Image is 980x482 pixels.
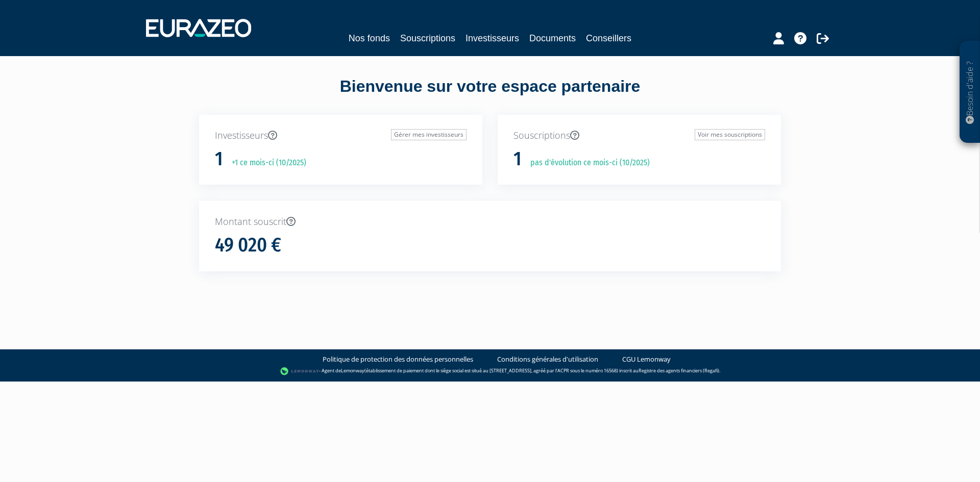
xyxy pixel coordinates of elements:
a: Registre des agents financiers (Regafi) [639,367,719,374]
a: Conseillers [586,31,631,45]
p: Souscriptions [513,129,765,142]
p: pas d'évolution ce mois-ci (10/2025) [523,157,650,169]
img: 1732889491-logotype_eurazeo_blanc_rvb.png [146,19,251,37]
a: Lemonway [341,367,364,374]
a: Gérer mes investisseurs [391,129,467,140]
div: - Agent de (établissement de paiement dont le siège social est situé au [STREET_ADDRESS], agréé p... [10,366,970,376]
p: Investisseurs [215,129,467,142]
a: CGU Lemonway [622,354,671,364]
p: +1 ce mois-ci (10/2025) [225,157,306,169]
h1: 1 [215,148,223,170]
p: Besoin d'aide ? [964,46,976,138]
a: Souscriptions [400,31,455,45]
div: Bienvenue sur votre espace partenaire [191,75,789,115]
a: Voir mes souscriptions [695,129,765,140]
img: logo-lemonway.png [280,366,320,376]
a: Conditions générales d'utilisation [497,354,598,364]
h1: 49 020 € [215,235,281,256]
a: Documents [529,31,576,45]
p: Montant souscrit [215,215,765,229]
h1: 1 [513,148,522,170]
a: Investisseurs [465,31,519,45]
a: Politique de protection des données personnelles [323,354,473,364]
a: Nos fonds [349,31,390,45]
